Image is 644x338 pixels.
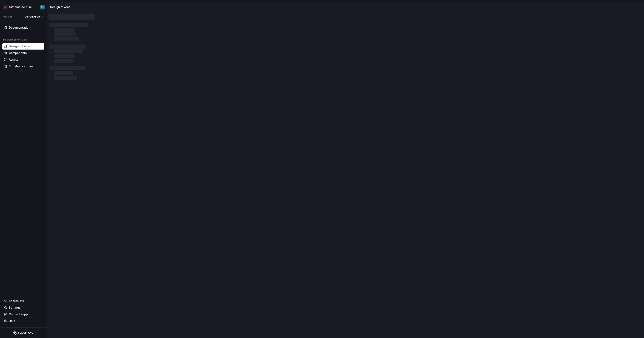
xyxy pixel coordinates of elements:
[13,331,33,335] svg: Supernova Logo
[9,51,27,55] div: Components
[9,5,35,9] div: Sistema de diseño Iberia
[2,56,44,63] a: Assets
[2,63,44,69] a: Storybook stories
[41,5,44,9] div: CL
[2,298,44,304] button: Search ⌘K
[9,306,21,310] div: Settings
[2,311,44,317] button: Contact support
[3,38,27,41] div: Design system data
[25,15,40,18] span: Current draft
[9,319,15,323] div: Help
[9,26,30,30] div: Documentation
[9,58,18,62] div: Assets
[2,304,44,311] a: Settings
[23,14,45,20] button: Current draft
[1,3,46,11] button: Sistema de diseño IberiaCL
[2,43,44,50] a: Design tokens
[9,312,32,316] div: Contact support
[9,64,34,68] div: Storybook stories
[50,5,95,9] div: Design tokens
[3,15,12,18] div: Version
[9,44,29,48] div: Design tokens
[2,24,44,31] a: Documentation
[2,50,44,56] a: Components
[3,5,8,9] img: 55604660-494d-44a9-beb2-692398e9940a.png
[9,299,24,303] div: Search ⌘K
[2,318,44,324] button: Help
